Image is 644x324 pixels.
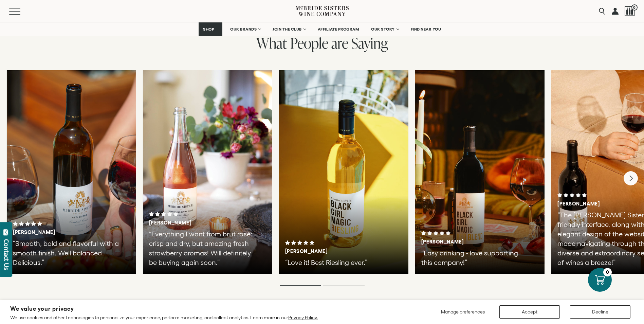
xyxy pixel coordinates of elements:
button: Mobile Menu Trigger [9,8,34,15]
span: OUR BRANDS [230,27,257,32]
button: Next [624,172,638,186]
a: FIND NEAR YOU [406,22,446,36]
p: We use cookies and other technologies to personalize your experience, perform marketing, and coll... [10,314,318,321]
button: Decline [570,305,630,319]
p: “Easy drinking - love supporting this company!” [421,248,530,267]
span: OUR STORY [371,27,395,32]
span: Saying [351,33,388,53]
span: SHOP [203,27,215,32]
button: Manage preferences [437,305,489,319]
a: SHOP [199,22,222,36]
div: 0 [603,268,612,276]
span: Manage preferences [441,309,485,314]
span: 0 [631,4,638,11]
span: People [290,33,328,53]
a: OUR STORY [367,22,403,36]
h3: [PERSON_NAME] [421,239,515,245]
span: are [331,33,348,53]
button: Accept [499,305,560,319]
span: JOIN THE CLUB [273,27,302,32]
h3: [PERSON_NAME] [13,229,107,235]
p: “Everything I want from brut rosé: crisp and dry, but amazing fresh strawberry aromas! Will defin... [149,229,258,267]
h3: [PERSON_NAME] [285,248,379,254]
a: AFFILIATE PROGRAM [313,22,364,36]
a: OUR BRANDS [226,22,265,36]
li: Page dot 2 [323,285,365,286]
p: “Love it! Best Riesling ever.” [285,258,394,267]
span: AFFILIATE PROGRAM [318,27,359,32]
h2: We value your privacy [10,306,318,312]
h3: [PERSON_NAME] [149,220,243,226]
div: Contact Us [3,239,10,270]
li: Page dot 1 [280,285,321,286]
p: “Smooth, bold and flavorful with a smooth finish. Well balanced. Delicious.” [13,239,122,267]
span: FIND NEAR YOU [411,27,441,32]
a: Privacy Policy. [288,315,318,320]
a: JOIN THE CLUB [268,22,310,36]
span: What [256,33,287,53]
